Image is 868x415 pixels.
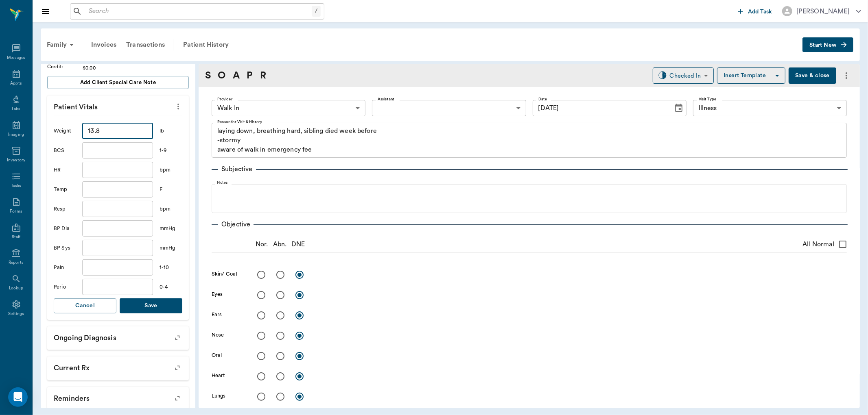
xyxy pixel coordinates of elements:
div: $0.00 [83,64,189,72]
label: Assistant [378,96,394,102]
button: more [840,69,853,83]
div: Imaging [8,132,24,138]
div: Temp [54,186,76,193]
button: Add client Special Care Note [47,76,189,89]
div: Inventory [7,157,25,163]
button: Choose date, selected date is Aug 12, 2025 [671,100,687,116]
div: mmHg [160,225,182,232]
div: HR [54,166,76,174]
button: Add Task [735,4,776,19]
a: Invoices [86,35,121,54]
div: Walk In [212,100,365,116]
a: Patient History [178,35,234,54]
p: Current Rx [47,356,189,377]
div: Staff [12,234,20,240]
div: Perio [54,283,76,291]
p: Objective [218,219,254,229]
div: / [312,6,321,17]
button: Close drawer [37,3,54,20]
div: Messages [7,55,26,61]
label: Visit Type [699,96,717,102]
a: A [233,68,240,83]
a: R [260,68,266,83]
div: 1-9 [160,147,182,154]
div: [PERSON_NAME] [796,7,850,16]
div: BCS [54,147,76,154]
label: Notes [217,180,228,186]
label: Skin/ Coat [212,270,238,278]
div: Resp [54,205,76,213]
label: Date [538,96,547,102]
label: Reason for Visit & History [217,119,262,125]
div: Forms [10,209,22,215]
label: Nose [212,331,224,339]
p: Subjective [218,164,256,174]
div: Settings [8,311,24,317]
div: Reports [9,260,24,266]
input: Search [85,6,312,17]
p: Patient Vitals [47,96,189,116]
div: F [160,186,182,193]
div: Open Intercom Messenger [8,387,28,407]
textarea: laying down, breathing hard, sibling died week before -stormy aware of walk in emergency fee [217,126,841,154]
div: Checked In [670,71,701,80]
div: 0-4 [160,283,182,291]
button: Save [120,298,182,313]
div: lb [160,127,182,135]
p: Ongoing diagnosis [47,326,189,347]
label: Lungs [212,392,226,400]
button: Cancel [54,298,116,313]
div: Illness [693,100,847,116]
div: Appts [10,80,22,87]
p: Abn. [273,239,287,249]
div: Labs [12,106,20,112]
p: DNE [291,239,305,249]
p: Nor. [256,239,268,249]
label: Provider [217,96,232,102]
input: MM/DD/YYYY [533,100,668,116]
div: 1-10 [160,264,182,272]
span: Add client Special Care Note [80,78,156,87]
label: Heart [212,372,225,379]
button: Save & close [789,67,836,84]
p: Reminders [47,387,189,407]
div: Tasks [11,183,21,189]
div: Pain [54,264,76,272]
div: Weight [54,127,76,135]
a: Transactions [121,35,170,54]
label: Ears [212,311,222,318]
div: BP Dia [54,225,76,232]
div: BP Sys [54,244,76,252]
a: P [247,68,253,83]
a: S [205,68,211,83]
label: Oral [212,352,222,359]
div: Lookup [9,285,23,291]
div: Credit : [47,63,83,70]
label: Eyes [212,291,223,298]
div: bpm [160,205,182,213]
div: mmHg [160,244,182,252]
button: [PERSON_NAME] [776,4,868,19]
div: bpm [160,166,182,174]
div: Family [42,35,81,54]
span: All Normal [802,239,834,249]
button: Start New [802,37,853,52]
button: more [172,100,185,113]
a: O [218,68,225,83]
button: Insert Template [717,67,785,84]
